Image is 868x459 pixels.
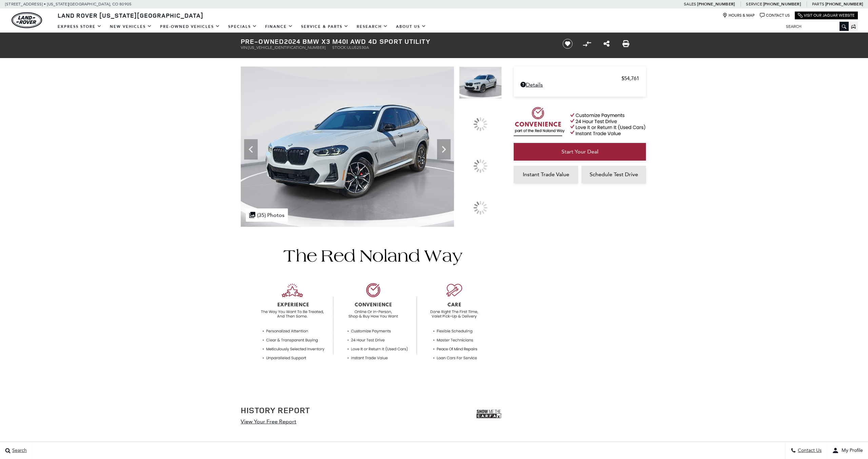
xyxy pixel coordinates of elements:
a: Research [353,21,392,33]
a: [PHONE_NUMBER] [697,1,735,7]
a: Hours & Map [723,13,755,18]
a: View Your Free Report [241,418,296,425]
span: Instant Trade Value [523,171,569,178]
a: Print this Pre-Owned 2024 BMW X3 M40i AWD 4D Sport Utility [623,40,629,48]
span: Schedule Test Drive [590,171,638,178]
strong: Pre-Owned [241,37,284,46]
a: EXPRESS STORE [54,21,106,33]
a: Pre-Owned Vehicles [156,21,224,33]
span: Stock: [332,45,347,50]
a: Finance [261,21,297,33]
span: $54,761 [622,75,639,81]
a: About Us [392,21,430,33]
span: Parts [812,2,824,6]
button: Save vehicle [560,38,575,49]
span: Contact Us [796,448,822,454]
a: Specials [224,21,261,33]
span: ULU52530A [347,45,369,50]
a: Contact Us [760,13,790,18]
span: Service [746,2,762,6]
a: Start Your Deal [514,143,646,161]
div: (35) Photos [246,208,288,222]
input: Search [781,22,849,31]
span: Land Rover [US_STATE][GEOGRAPHIC_DATA] [58,11,203,19]
h1: 2024 BMW X3 M40i AWD 4D Sport Utility [241,38,551,45]
a: Schedule Test Drive [581,166,646,183]
a: New Vehicles [106,21,156,33]
span: My Profile [839,448,863,454]
img: Show me the Carfax [476,406,502,423]
nav: Main Navigation [54,21,430,33]
a: [STREET_ADDRESS] • [US_STATE][GEOGRAPHIC_DATA], CO 80905 [5,2,132,6]
span: [US_VEHICLE_IDENTIFICATION_NUMBER] [248,45,325,50]
a: Details [520,81,639,88]
span: Start Your Deal [561,148,598,155]
a: $54,761 [520,75,639,81]
button: Compare vehicle [582,39,592,49]
span: Sales [684,2,696,6]
img: Used 2024 Brooklyn Gray Metallic BMW M40i image 1 [459,67,502,99]
a: Land Rover [US_STATE][GEOGRAPHIC_DATA] [54,11,208,19]
span: Search [11,448,27,454]
a: land-rover [12,12,42,28]
button: user-profile-menu [827,442,868,459]
a: Instant Trade Value [514,166,578,183]
a: [PHONE_NUMBER] [763,1,801,7]
span: VIN: [241,45,248,50]
a: Share this Pre-Owned 2024 BMW X3 M40i AWD 4D Sport Utility [604,40,610,48]
a: [PHONE_NUMBER] [825,1,863,7]
img: Land Rover [12,12,42,28]
img: Used 2024 Brooklyn Gray Metallic BMW M40i image 1 [241,67,454,227]
a: Service & Parts [297,21,353,33]
a: Visit Our Jaguar Website [798,13,855,18]
h2: History Report [241,406,310,415]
